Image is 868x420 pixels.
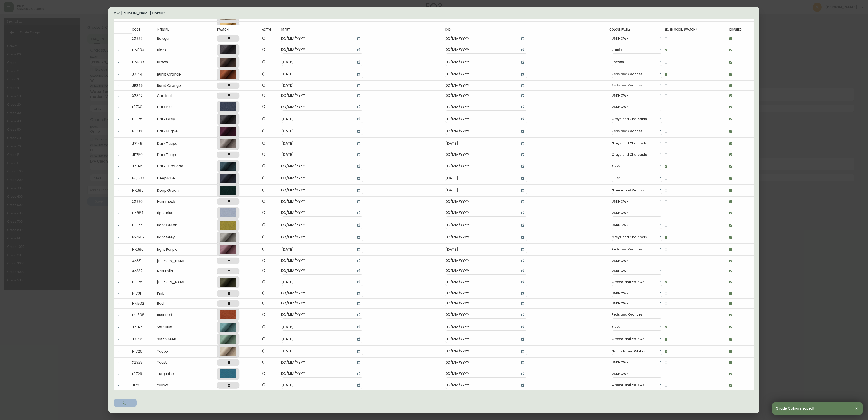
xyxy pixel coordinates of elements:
[612,24,662,31] div: Greens and Yellows
[281,128,352,135] input: DD/MM/YYYY
[445,222,517,229] input: DD/MM/YYYY
[445,175,517,182] input: DD/MM/YYYY
[157,299,217,309] td: Red
[609,25,665,35] th: Colour Family
[132,172,157,184] td: HQ507
[445,336,517,343] input: DD/MM/YYYY
[132,113,157,125] td: H1725
[132,380,157,390] td: JE251
[132,256,157,266] td: XZ331
[445,257,517,264] input: DD/MM/YYYY
[281,25,445,35] th: Start
[157,231,217,243] td: Light Grey
[281,71,352,78] input: DD/MM/YYYY
[281,59,352,66] input: DD/MM/YYYY
[132,160,157,172] td: J7146
[281,92,352,99] input: DD/MM/YYYY
[612,46,662,54] div: Blacks
[281,234,352,241] input: DD/MM/YYYY
[281,163,352,170] input: DD/MM/YYYY
[132,368,157,380] td: H1729
[157,113,217,125] td: Dark Grey
[612,209,662,217] div: UNKNOWN
[132,25,157,35] th: Code
[445,382,517,389] input: DD/MM/YYYY
[445,370,517,378] input: DD/MM/YYYY
[612,59,662,66] div: Browns
[132,333,157,345] td: J7148
[281,103,352,111] input: DD/MM/YYYY
[157,333,217,345] td: Soft Green
[445,116,517,123] input: DD/MM/YYYY
[132,345,157,357] td: H1726
[612,92,662,99] div: UNKNOWN
[132,197,157,207] td: XZ330
[157,56,217,68] td: Brown
[612,116,662,123] div: Greys and Charcoals
[132,68,157,80] td: J7144
[445,359,517,366] input: DD/MM/YYYY
[612,128,662,135] div: Reds and Oranges
[157,358,217,368] td: Toast
[157,309,217,321] td: Rust Red
[157,138,217,150] td: Dark Taupe
[132,138,157,150] td: J7145
[157,345,217,357] td: Taupe
[612,323,662,331] div: Blues
[157,125,217,137] td: Dark Purple
[445,187,517,194] input: DD/MM/YYYY
[132,101,157,113] td: H1730
[157,380,217,390] td: Yellow
[729,25,754,35] th: Disabled
[157,68,217,80] td: Burnt Orange
[132,288,157,298] td: H1731
[445,82,517,89] input: DD/MM/YYYY
[132,150,157,160] td: JE250
[157,197,217,207] td: Hammock
[281,382,352,389] input: DD/MM/YYYY
[281,359,352,366] input: DD/MM/YYYY
[281,35,352,42] input: DD/MM/YYYY
[132,44,157,56] td: HM904
[612,140,662,147] div: Greys and Charcoals
[132,56,157,68] td: HM903
[612,103,662,111] div: UNKNOWN
[612,82,662,89] div: Reds and Oranges
[281,198,352,205] input: DD/MM/YYYY
[281,24,352,31] input: DD/MM/YYYY
[157,172,217,184] td: Deep Blue
[132,184,157,196] td: HK685
[612,370,662,378] div: UNKNOWN
[281,311,352,319] input: DD/MM/YYYY
[157,150,217,160] td: Dark Taupe
[445,24,517,31] input: DD/MM/YYYY
[281,323,352,331] input: DD/MM/YYYY
[281,278,352,286] input: DD/MM/YYYY
[445,103,517,111] input: DD/MM/YYYY
[132,21,157,33] td: J7150
[281,348,352,355] input: DD/MM/YYYY
[612,151,662,159] div: Greys and Charcoals
[612,311,662,319] div: Reds and Oranges
[445,25,609,35] th: End
[445,290,517,297] input: DD/MM/YYYY
[132,321,157,333] td: J7147
[157,34,217,44] td: Beluga
[445,35,517,42] input: DD/MM/YYYY
[445,209,517,217] input: DD/MM/YYYY
[445,246,517,253] input: DD/MM/YYYY
[445,278,517,286] input: DD/MM/YYYY
[445,311,517,319] input: DD/MM/YYYY
[132,125,157,137] td: H1732
[132,34,157,44] td: XZ329
[157,101,217,113] td: Dark Blue
[612,300,662,307] div: UNKNOWN
[281,140,352,147] input: DD/MM/YYYY
[612,335,662,343] div: Greens and Yellows
[776,406,814,411] span: Grade Colours saved!
[281,46,352,54] input: DD/MM/YYYY
[612,278,662,286] div: Greens and Yellows
[445,234,517,241] input: DD/MM/YYYY
[445,300,517,307] input: DD/MM/YYYY
[281,257,352,264] input: DD/MM/YYYY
